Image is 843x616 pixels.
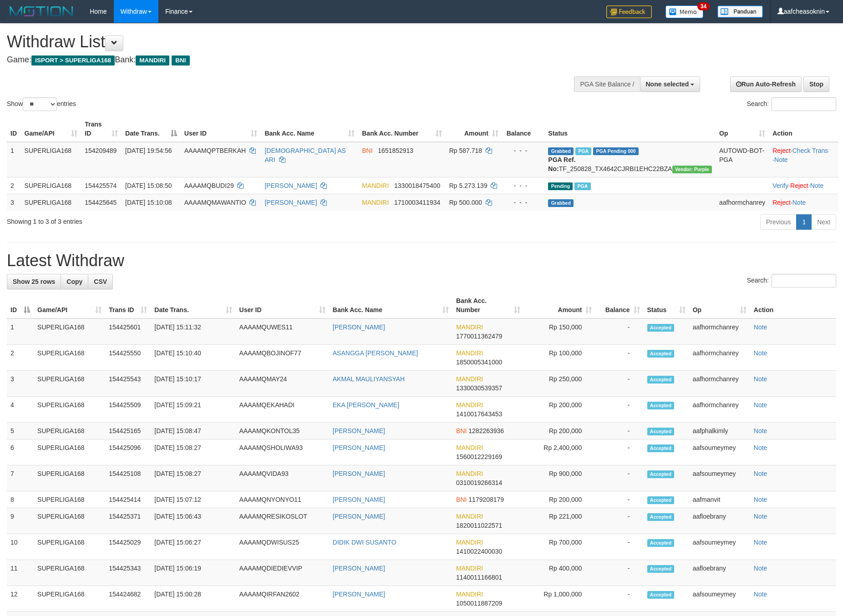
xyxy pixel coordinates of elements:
[772,182,788,189] a: Verify
[7,397,34,423] td: 4
[647,444,675,452] span: Accepted
[456,333,502,340] span: Copy 1770011362479 to clipboard
[456,401,483,409] span: MANDIRI
[136,56,169,66] span: MANDIRI
[236,293,329,318] th: User ID: activate to sort column ascending
[644,293,689,318] th: Status: activate to sort column ascending
[34,371,105,397] td: SUPERLIGA168
[151,491,235,508] td: [DATE] 15:07:12
[811,214,836,230] a: Next
[236,508,329,534] td: AAAAMQRESIKOSLOT
[716,116,769,142] th: Op: activate to sort column ascending
[184,147,246,154] span: AAAAMQPTBERKAH
[7,97,76,111] label: Show entries
[13,278,55,285] span: Show 25 rows
[21,142,81,177] td: SUPERLIGA168
[524,586,595,612] td: Rp 1,000,000
[236,397,329,423] td: AAAAMQEKAHADI
[456,591,483,598] span: MANDIRI
[125,147,172,154] span: [DATE] 19:54:56
[7,56,553,65] h4: Game: Bank:
[468,427,504,434] span: Copy 1282263936 to clipboard
[689,586,750,612] td: aafsoumeymey
[544,142,716,177] td: TF_250828_TX4642CJRBI1EHC22BZA
[264,147,345,163] a: [DEMOGRAPHIC_DATA] AS ARI
[647,539,675,547] span: Accepted
[769,142,838,177] td: · ·
[524,397,595,423] td: Rp 200,000
[747,274,836,288] label: Search:
[7,534,34,560] td: 10
[7,586,34,612] td: 12
[595,465,643,491] td: -
[456,358,502,366] span: Copy 1850005341000 to clipboard
[717,5,763,18] img: panduan.png
[105,465,151,491] td: 154425108
[172,56,189,66] span: BNI
[548,147,574,155] span: Grabbed
[151,423,235,439] td: [DATE] 15:08:47
[105,423,151,439] td: 154425165
[595,560,643,586] td: -
[595,345,643,371] td: -
[236,465,329,491] td: AAAAMQVIDA93
[333,401,399,409] a: EKA [PERSON_NAME]
[665,5,704,18] img: Button%20Memo.svg
[333,427,385,434] a: [PERSON_NAME]
[31,56,115,66] span: ISPORT > SUPERLIGA168
[760,214,797,230] a: Previous
[151,293,235,318] th: Date Trans.: activate to sort column ascending
[689,508,750,534] td: aafloebrany
[7,439,34,465] td: 6
[754,565,767,572] a: Note
[595,371,643,397] td: -
[7,318,34,345] td: 1
[689,423,750,439] td: aafphalkimly
[7,116,21,142] th: ID
[595,293,643,318] th: Balance: activate to sort column ascending
[333,323,385,331] a: [PERSON_NAME]
[7,491,34,508] td: 8
[456,565,483,572] span: MANDIRI
[689,491,750,508] td: aafmanvit
[772,147,791,154] a: Reject
[105,534,151,560] td: 154425029
[754,513,767,520] a: Note
[595,423,643,439] td: -
[34,491,105,508] td: SUPERLIGA168
[754,539,767,546] a: Note
[81,116,122,142] th: Trans ID: activate to sort column ascending
[34,397,105,423] td: SUPERLIGA168
[647,591,675,599] span: Accepted
[21,194,81,211] td: SUPERLIGA168
[61,274,88,289] a: Copy
[378,147,413,154] span: Copy 1651852913 to clipboard
[689,534,750,560] td: aafsoumeymey
[446,116,502,142] th: Amount: activate to sort column ascending
[747,97,836,111] label: Search:
[394,182,440,189] span: Copy 1330018475400 to clipboard
[502,116,545,142] th: Balance
[449,199,482,206] span: Rp 500.000
[7,5,76,18] img: MOTION_logo.png
[640,76,701,92] button: None selected
[647,324,675,332] span: Accepted
[236,586,329,612] td: AAAAMQIRFAN2602
[524,318,595,345] td: Rp 150,000
[34,318,105,345] td: SUPERLIGA168
[647,428,675,435] span: Accepted
[85,147,117,154] span: 154209489
[34,586,105,612] td: SUPERLIGA168
[88,274,113,289] a: CSV
[264,182,317,189] a: [PERSON_NAME]
[449,147,482,154] span: Rp 587.718
[810,182,824,189] a: Note
[506,198,541,207] div: - - -
[362,182,389,189] span: MANDIRI
[769,194,838,211] td: ·
[456,323,483,331] span: MANDIRI
[34,423,105,439] td: SUPERLIGA168
[647,402,675,409] span: Accepted
[524,560,595,586] td: Rp 400,000
[754,470,767,477] a: Note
